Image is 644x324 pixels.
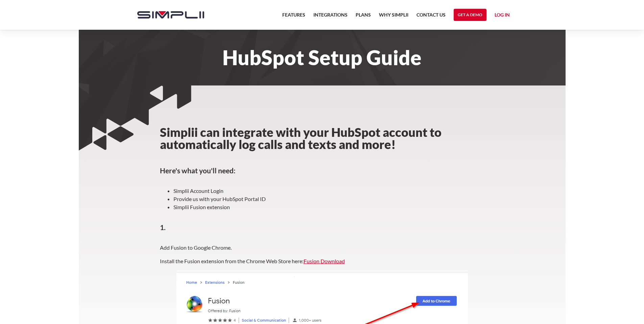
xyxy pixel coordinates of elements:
a: Log in [495,11,510,21]
a: Plans [356,11,371,23]
a: Integrations [313,11,348,23]
h4: 1. [160,223,484,231]
a: Get a Demo [454,9,486,21]
h2: Simplii can integrate with your HubSpot account to automatically log calls and texts and more! [160,126,484,150]
p: Add Fusion to Google Chrome. [160,244,484,252]
h1: HubSpot Setup Guide [130,50,514,65]
a: Fusion Download [304,258,345,264]
li: Provide us with your HubSpot Portal ID [173,195,484,203]
img: Simplii [137,11,204,19]
a: Features [282,11,305,23]
a: Why Simplii [379,11,408,23]
a: Contact US [416,11,446,23]
p: Install the Fusion extension from the Chrome Web Store here: [160,257,484,265]
li: Simplii Account Login [173,187,484,195]
li: Simplii Fusion extension [173,203,484,211]
h4: Here's what you'll need: [160,167,484,175]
